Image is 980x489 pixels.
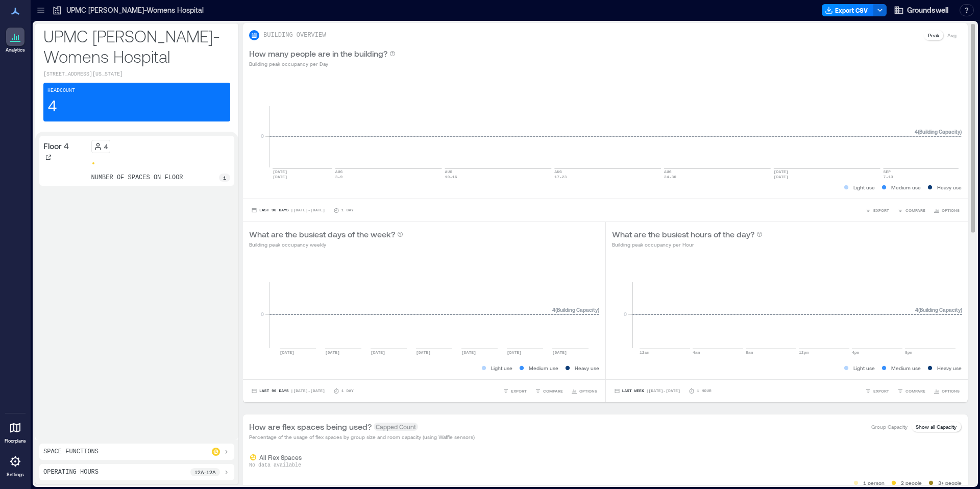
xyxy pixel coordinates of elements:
[575,364,599,372] p: Heavy use
[871,423,908,431] p: Group Capacity
[891,183,921,191] p: Medium use
[501,386,529,396] button: EXPORT
[249,205,327,215] button: Last 90 Days |[DATE]-[DATE]
[445,175,457,179] text: 10-16
[612,240,763,249] p: Building peak occupancy per Hour
[371,350,385,355] text: [DATE]
[932,205,962,215] button: OPTIONS
[554,175,567,179] text: 17-23
[249,47,387,60] p: How many people are in the building?
[249,386,327,396] button: Last 90 Days |[DATE]-[DATE]
[664,175,676,179] text: 24-30
[491,364,512,372] p: Light use
[612,228,754,240] p: What are the busiest hours of the day?
[2,415,29,447] a: Floorplans
[249,421,372,433] p: How are flex spaces being used?
[905,350,913,355] text: 8pm
[47,97,57,117] p: 4
[891,2,951,18] button: Groundswell
[884,169,891,174] text: SEP
[853,364,875,372] p: Light use
[341,207,354,213] p: 1 Day
[937,364,962,372] p: Heavy use
[853,183,875,191] p: Light use
[612,386,682,396] button: Last Week |[DATE]-[DATE]
[901,479,922,487] p: 2 people
[7,472,24,478] p: Settings
[335,169,343,174] text: AUG
[507,350,522,355] text: [DATE]
[43,70,230,79] p: [STREET_ADDRESS][US_STATE]
[863,205,891,215] button: EXPORT
[905,207,925,213] span: COMPARE
[43,140,69,152] p: Floor 4
[43,448,99,456] p: Space Functions
[697,388,712,394] p: 1 Hour
[937,183,962,191] p: Heavy use
[928,31,939,39] p: Peak
[895,386,927,396] button: COMPARE
[799,350,808,355] text: 12pm
[445,169,453,174] text: AUG
[249,60,396,68] p: Building peak occupancy per Day
[664,169,672,174] text: AUG
[907,5,948,15] span: Groundswell
[43,26,230,66] p: UPMC [PERSON_NAME]-Womens Hospital
[335,175,343,179] text: 3-9
[947,31,957,39] p: Avg
[3,449,28,481] a: Settings
[822,4,874,16] button: Export CSV
[543,388,563,394] span: COMPARE
[261,133,264,139] tspan: 0
[554,169,562,174] text: AUG
[341,388,354,394] p: 1 Day
[863,479,885,487] p: 1 person
[325,350,340,355] text: [DATE]
[905,388,925,394] span: COMPARE
[640,350,649,355] text: 12am
[623,311,626,317] tspan: 0
[533,386,565,396] button: COMPARE
[249,461,962,470] p: No data available
[938,479,962,487] p: 3+ people
[932,386,962,396] button: OPTIONS
[104,142,108,151] p: 4
[47,87,75,95] p: Headcount
[66,5,204,15] p: UPMC [PERSON_NAME]-Womens Hospital
[6,47,25,53] p: Analytics
[916,423,957,431] p: Show all Capacity
[852,350,860,355] text: 4pm
[579,388,597,394] span: OPTIONS
[873,207,889,213] span: EXPORT
[223,174,226,182] p: 1
[3,25,28,56] a: Analytics
[249,433,475,441] p: Percentage of the usage of flex spaces by group size and room capacity (using Waffle sensors)
[873,388,889,394] span: EXPORT
[461,350,476,355] text: [DATE]
[5,438,26,444] p: Floorplans
[261,311,264,317] tspan: 0
[942,207,960,213] span: OPTIONS
[91,174,183,182] p: number of spaces on floor
[693,350,700,355] text: 4am
[942,388,960,394] span: OPTIONS
[249,240,403,249] p: Building peak occupancy weekly
[194,468,216,476] p: 12a - 12a
[552,350,567,355] text: [DATE]
[529,364,558,372] p: Medium use
[891,364,921,372] p: Medium use
[249,228,395,240] p: What are the busiest days of the week?
[863,386,891,396] button: EXPORT
[884,175,893,179] text: 7-13
[273,175,287,179] text: [DATE]
[746,350,753,355] text: 8am
[511,388,527,394] span: EXPORT
[259,453,302,461] p: All Flex Spaces
[273,169,287,174] text: [DATE]
[416,350,431,355] text: [DATE]
[374,423,418,431] span: Capped Count
[774,175,789,179] text: [DATE]
[280,350,295,355] text: [DATE]
[569,386,599,396] button: OPTIONS
[43,468,99,476] p: Operating Hours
